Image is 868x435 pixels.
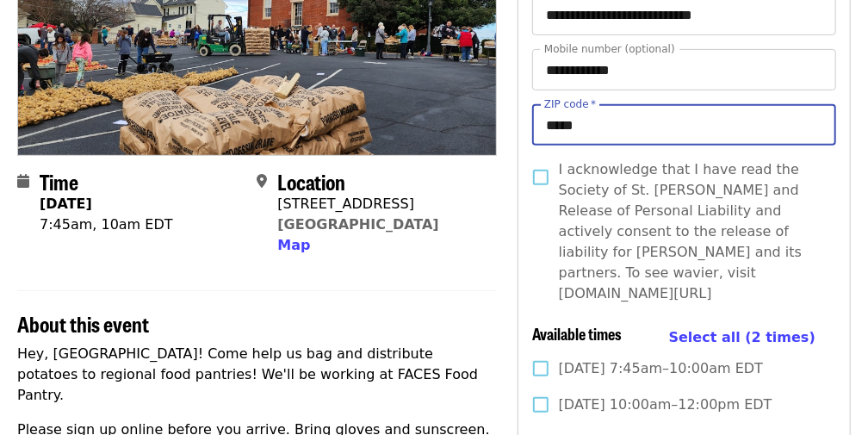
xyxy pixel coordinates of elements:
span: Time [40,166,78,196]
span: [DATE] 7:45am–10:00am EDT [559,358,763,379]
span: I acknowledge that I have read the Society of St. [PERSON_NAME] and Release of Personal Liability... [559,159,822,304]
div: [STREET_ADDRESS] [277,194,438,214]
label: ZIP code [544,99,596,109]
span: [DATE] 10:00am–12:00pm EDT [559,395,772,415]
span: Select all (2 times) [669,329,815,345]
i: map-marker-alt icon [257,173,267,190]
button: Select all (2 times) [669,325,815,351]
div: 7:45am, 10am EDT [40,214,173,235]
span: Location [277,166,345,196]
a: [GEOGRAPHIC_DATA] [277,216,438,233]
i: calendar icon [17,173,29,190]
button: Map [277,235,310,256]
input: Mobile number (optional) [532,49,836,90]
span: Available times [532,322,622,345]
strong: [DATE] [40,196,92,212]
p: Hey, [GEOGRAPHIC_DATA]! Come help us bag and distribute potatoes to regional food pantries! We'll... [17,344,497,406]
span: About this event [17,308,149,339]
input: ZIP code [532,104,836,146]
label: Mobile number (optional) [544,44,675,54]
span: Map [277,237,310,253]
